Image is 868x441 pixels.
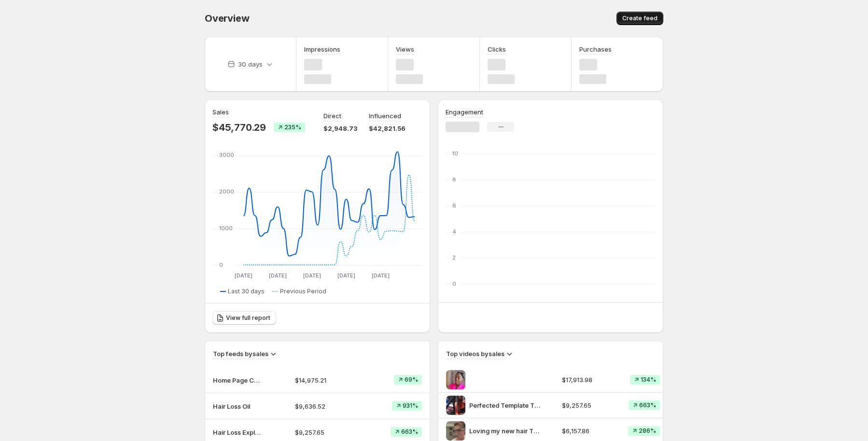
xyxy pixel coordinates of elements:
span: View full report [226,314,270,322]
p: Influenced [369,111,401,121]
text: [DATE] [372,272,390,279]
text: 8 [452,176,456,183]
span: 69% [405,376,418,384]
p: $17,913.98 [562,375,617,385]
text: 2 [452,254,456,261]
span: Overview [205,13,249,24]
text: 4 [452,228,456,235]
a: View full report [212,311,276,325]
p: Direct [323,111,341,121]
span: 235% [284,124,301,131]
text: 2000 [219,188,234,195]
h3: Sales [212,107,229,117]
p: $42,821.56 [369,124,406,133]
h3: Clicks [488,44,506,54]
span: 663% [401,428,418,436]
p: 30 days [238,59,263,69]
p: Hair Loss Explainer [213,427,261,437]
p: Loving my new hair The 10 in 1 serum with African chebe powder is a game-changer [469,426,542,436]
span: 286% [639,427,656,435]
span: Create feed [622,14,658,22]
p: $6,157.86 [562,426,617,436]
span: Previous Period [280,288,326,295]
span: 931% [403,402,418,410]
p: Hair Loss Oil [213,401,261,411]
text: 3000 [219,152,234,158]
h3: Impressions [304,44,340,54]
p: $14,975.21 [295,375,362,385]
p: $9,257.65 [562,400,617,410]
text: [DATE] [303,272,321,279]
span: 663% [639,401,656,409]
p: Home Page Carousel [213,375,261,385]
text: 10 [452,150,458,157]
text: [DATE] [235,272,252,279]
h3: Engagement [446,107,483,117]
p: $2,948.73 [323,124,357,133]
p: $9,636.52 [295,401,362,411]
button: Create feed [616,12,663,25]
h3: Top feeds by sales [213,349,268,358]
h3: Views [396,44,414,54]
span: Last 30 days [228,288,265,295]
img: Perfected Template TOFU AD1 Original Chebe Ad [446,396,465,415]
text: 1000 [219,225,233,232]
text: [DATE] [337,272,355,279]
img: Loving my new hair The 10 in 1 serum with African chebe powder is a game-changer [446,421,465,441]
p: $45,770.29 [212,122,266,133]
p: $9,257.65 [295,427,362,437]
text: 0 [452,280,456,287]
text: 6 [452,202,456,209]
span: 134% [641,376,656,384]
p: Perfected Template TOFU AD1 Original Chebe Ad [469,400,542,410]
text: 0 [219,262,223,268]
h3: Top videos by sales [446,349,504,358]
h3: Purchases [579,44,612,54]
text: [DATE] [269,272,287,279]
